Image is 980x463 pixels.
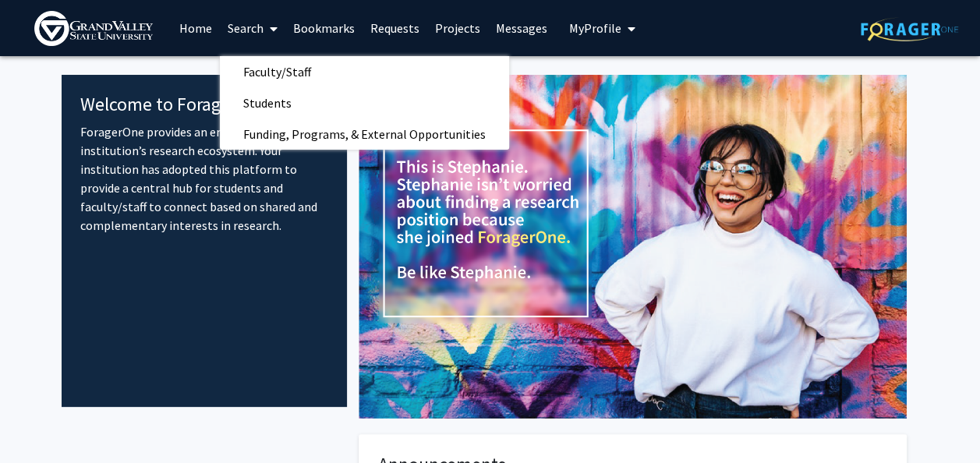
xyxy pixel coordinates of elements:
[861,17,958,41] img: ForagerOne Logo
[359,75,907,419] img: Cover Image
[172,1,220,55] a: Home
[220,56,334,87] span: Faculty/Staff
[363,1,427,55] a: Requests
[12,393,66,451] iframe: Chat
[220,1,285,55] a: Search
[569,20,621,36] span: My Profile
[220,118,509,150] span: Funding, Programs, & External Opportunities
[427,1,488,55] a: Projects
[220,91,509,115] a: Students
[80,122,329,235] p: ForagerOne provides an entry point into our institution’s research ecosystem. Your institution ha...
[220,87,315,118] span: Students
[34,11,153,46] img: Grand Valley State University Logo
[488,1,555,55] a: Messages
[80,94,329,116] h4: Welcome to ForagerOne
[220,122,509,146] a: Funding, Programs, & External Opportunities
[220,60,509,83] a: Faculty/Staff
[285,1,363,55] a: Bookmarks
